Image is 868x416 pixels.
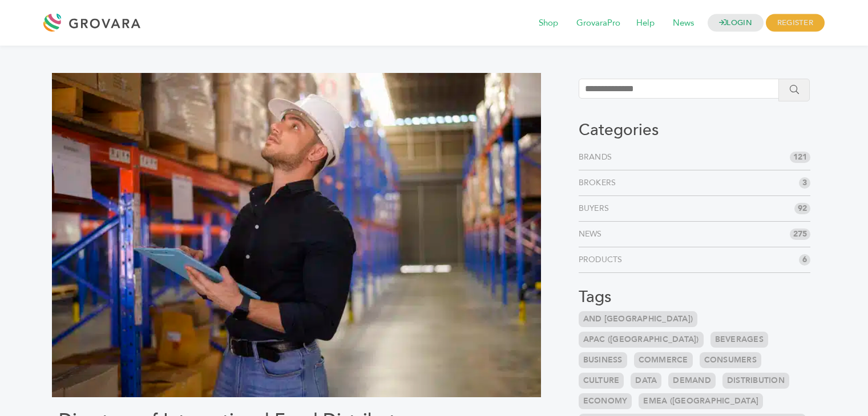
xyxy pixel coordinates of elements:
[531,13,566,34] span: Shop
[579,177,621,189] a: Brokers
[579,121,810,140] h3: Categories
[531,17,566,30] a: Shop
[579,373,624,389] a: Culture
[799,177,810,189] span: 3
[722,373,789,389] a: Distribution
[579,393,632,409] a: Economy
[634,352,693,368] a: Commerce
[628,13,663,34] span: Help
[568,17,628,30] a: GrovaraPro
[579,254,627,266] a: Products
[700,352,761,368] a: Consumers
[794,203,810,214] span: 92
[766,14,825,32] span: REGISTER
[579,352,627,368] a: Business
[790,152,810,163] span: 121
[579,288,810,307] h3: Tags
[708,14,764,32] a: LOGIN
[665,13,702,34] span: News
[579,332,704,348] a: APAC ([GEOGRAPHIC_DATA])
[710,332,768,348] a: Beverages
[665,17,702,30] a: News
[631,373,661,389] a: Data
[579,203,614,214] a: Buyers
[579,152,617,163] a: Brands
[579,229,607,240] a: News
[668,373,716,389] a: Demand
[579,311,698,327] a: and [GEOGRAPHIC_DATA])
[628,17,663,30] a: Help
[568,13,628,34] span: GrovaraPro
[799,254,810,266] span: 6
[790,229,810,240] span: 275
[639,393,763,409] a: EMEA ([GEOGRAPHIC_DATA]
